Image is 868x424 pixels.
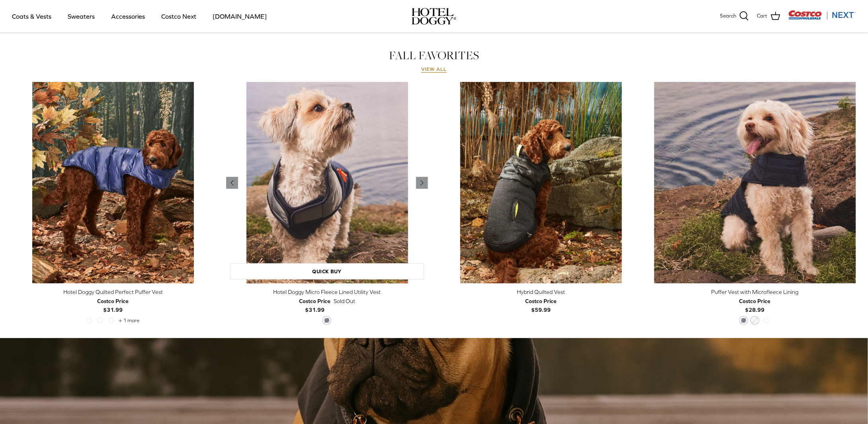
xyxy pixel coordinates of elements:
[440,82,642,284] a: Hybrid Quilted Vest
[421,66,447,73] a: View all
[525,297,557,313] b: $59.99
[720,12,736,20] span: Search
[412,8,456,25] a: hoteldoggy.com hoteldoggycom
[757,12,768,20] span: Cart
[299,297,330,313] b: $31.99
[230,263,424,280] a: Quick buy
[654,288,856,296] div: Puffer Vest with Microfleece Lining
[12,288,214,314] a: Hotel Doggy Quilted Perfect Puffer Vest Costco Price$31.99
[104,3,152,30] a: Accessories
[654,82,856,284] a: Puffer Vest with Microfleece Lining
[154,3,203,30] a: Costco Next
[334,297,355,305] span: Sold Out
[12,288,214,296] div: Hotel Doggy Quilted Perfect Puffer Vest
[389,47,479,63] a: FALL FAVORITES
[440,288,642,314] a: Hybrid Quilted Vest Costco Price$59.99
[119,318,139,323] span: + 1 more
[757,11,780,21] a: Cart
[61,3,102,30] a: Sweaters
[226,177,238,189] a: Previous
[5,3,59,30] a: Coats & Vests
[97,297,129,305] div: Costco Price
[739,297,771,313] b: $28.99
[525,297,557,305] div: Costco Price
[416,177,428,189] a: Previous
[205,3,274,30] a: [DOMAIN_NAME]
[97,297,129,313] b: $31.99
[299,297,330,305] div: Costco Price
[412,8,456,25] img: hoteldoggycom
[226,288,428,314] a: Hotel Doggy Micro Fleece Lined Utility Vest Costco Price$31.99 Sold Out
[788,15,856,21] a: Visit Costco Next
[739,297,771,305] div: Costco Price
[12,82,214,284] a: Hotel Doggy Quilted Perfect Puffer Vest
[440,288,642,296] div: Hybrid Quilted Vest
[226,82,428,284] a: Hotel Doggy Micro Fleece Lined Utility Vest
[720,11,749,21] a: Search
[226,288,428,296] div: Hotel Doggy Micro Fleece Lined Utility Vest
[654,288,856,314] a: Puffer Vest with Microfleece Lining Costco Price$28.99
[788,10,856,20] img: Costco Next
